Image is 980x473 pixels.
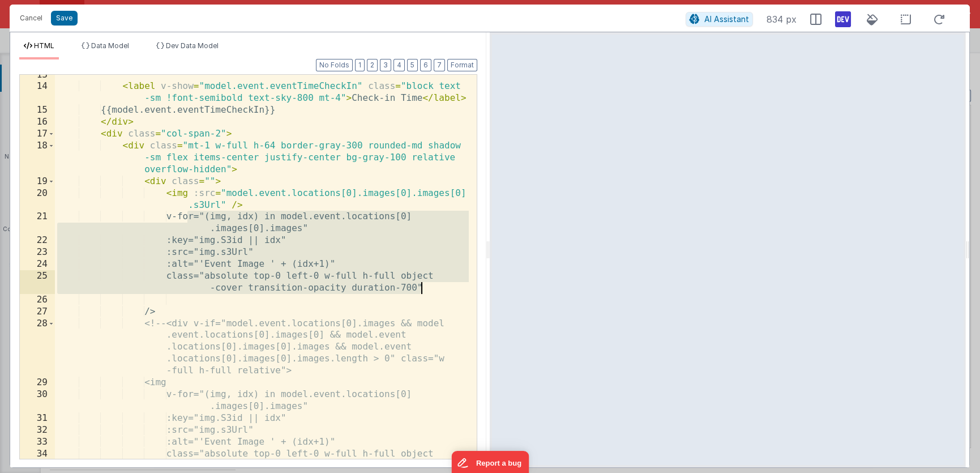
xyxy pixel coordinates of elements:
div: 13 [20,69,55,81]
div: 31 [20,412,55,424]
span: HTML [34,41,54,50]
div: 23 [20,246,55,258]
div: 33 [20,436,55,448]
button: Cancel [14,10,48,26]
button: Save [51,11,78,25]
div: 25 [20,270,55,294]
button: 5 [407,59,418,71]
div: 18 [20,140,55,176]
div: 17 [20,128,55,140]
div: 27 [20,306,55,318]
span: AI Assistant [704,14,749,24]
div: 15 [20,104,55,116]
div: 16 [20,116,55,128]
div: 34 [20,448,55,472]
span: Data Model [91,41,129,50]
button: 2 [367,59,378,71]
div: 21 [20,211,55,235]
div: 30 [20,389,55,412]
button: 1 [355,59,365,71]
div: 26 [20,294,55,306]
div: 22 [20,235,55,246]
button: No Folds [316,59,353,71]
div: 29 [20,377,55,389]
div: 14 [20,80,55,104]
div: 28 [20,318,55,377]
button: Format [447,59,477,71]
div: 32 [20,424,55,436]
span: Dev Data Model [166,41,219,50]
button: 3 [380,59,391,71]
button: 4 [393,59,405,71]
div: 19 [20,176,55,188]
div: 20 [20,188,55,211]
div: 24 [20,258,55,270]
button: AI Assistant [686,12,753,27]
button: 6 [420,59,431,71]
button: 7 [434,59,445,71]
span: 834 px [767,12,797,26]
